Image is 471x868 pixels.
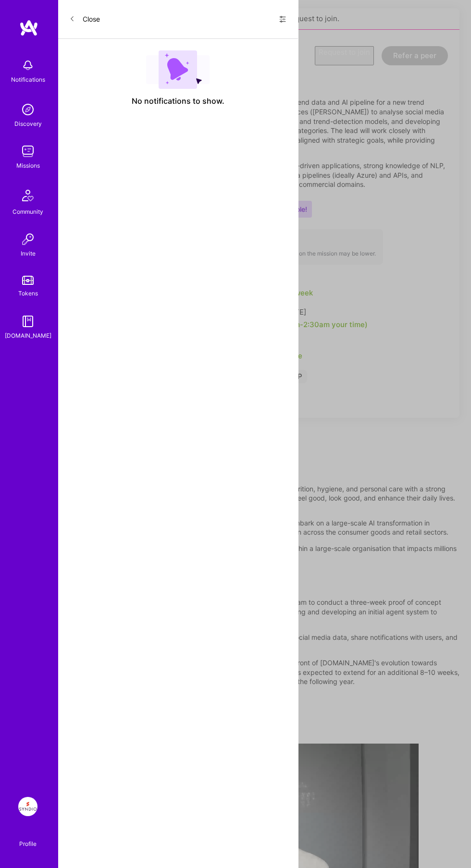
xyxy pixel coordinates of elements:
[14,119,42,129] div: Discovery
[146,50,210,89] img: empty
[18,230,37,249] img: Invite
[21,249,36,258] div: Invite
[16,161,40,171] div: Missions
[69,12,100,27] button: Close
[18,797,37,816] img: Syndio: Transformation Engine Modernization
[19,839,37,849] div: Profile
[16,830,40,849] a: Profile
[18,312,37,331] img: guide book
[16,184,39,207] img: Community
[19,19,38,37] img: logo
[18,100,37,119] img: discovery
[18,142,37,161] img: teamwork
[18,56,37,75] img: bell
[11,75,45,85] div: Notifications
[5,331,51,341] div: [DOMAIN_NAME]
[132,97,224,106] span: No notifications to show.
[12,207,43,217] div: Community
[18,289,38,298] div: Tokens
[22,276,34,285] img: tokens
[16,797,40,816] a: Syndio: Transformation Engine Modernization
